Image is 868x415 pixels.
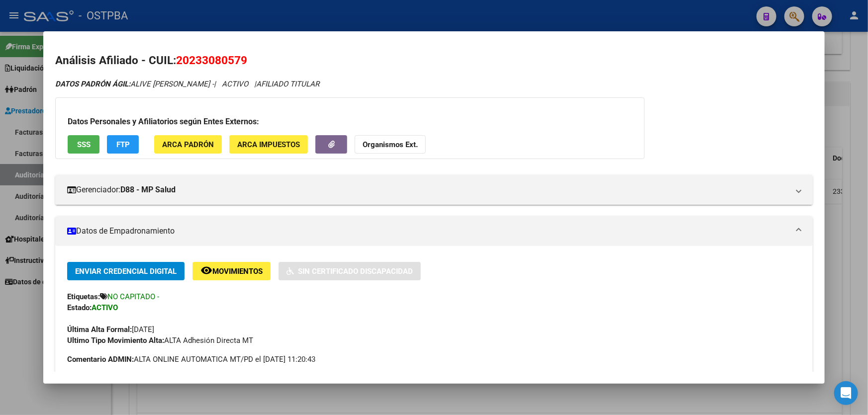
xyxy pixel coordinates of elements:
[363,140,418,149] strong: Organismos Ext.
[834,381,858,405] div: Open Intercom Messenger
[67,184,789,196] mat-panel-title: Gerenciador:
[237,140,300,149] span: ARCA Impuestos
[229,135,308,154] button: ARCA Impuestos
[55,80,130,88] strong: DATOS PADRÓN ÁGIL:
[176,54,247,67] span: 20233080579
[212,267,263,276] span: Movimientos
[68,116,632,128] h3: Datos Personales y Afiliatorios según Entes Externos:
[67,354,315,365] span: ALTA ONLINE AUTOMATICA MT/PD el [DATE] 11:20:43
[67,355,134,364] strong: Comentario ADMIN:
[256,80,319,88] span: AFILIADO TITULAR
[77,140,91,149] span: SSS
[279,262,421,280] button: Sin Certificado Discapacidad
[200,264,212,276] mat-icon: remove_red_eye
[55,80,319,88] i: | ACTIVO |
[67,225,789,237] mat-panel-title: Datos de Empadronamiento
[107,135,139,154] button: FTP
[116,140,130,149] span: FTP
[120,184,176,196] strong: D88 - MP Salud
[68,135,99,154] button: SSS
[55,175,813,205] mat-expansion-panel-header: Gerenciador:D88 - MP Salud
[92,303,118,312] strong: ACTIVO
[55,80,214,88] span: ALIVE [PERSON_NAME] -
[67,292,100,301] strong: Etiquetas:
[162,140,214,149] span: ARCA Padrón
[67,336,164,345] strong: Ultimo Tipo Movimiento Alta:
[193,262,271,280] button: Movimientos
[298,267,413,276] span: Sin Certificado Discapacidad
[75,267,177,276] span: Enviar Credencial Digital
[55,216,813,246] mat-expansion-panel-header: Datos de Empadronamiento
[55,52,813,69] h2: Análisis Afiliado - CUIL:
[154,135,222,154] button: ARCA Padrón
[67,336,253,345] span: ALTA Adhesión Directa MT
[67,303,92,312] strong: Estado:
[67,262,185,280] button: Enviar Credencial Digital
[67,325,154,334] span: [DATE]
[107,292,159,301] span: NO CAPITADO -
[67,325,132,334] strong: Última Alta Formal:
[355,135,426,154] button: Organismos Ext.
